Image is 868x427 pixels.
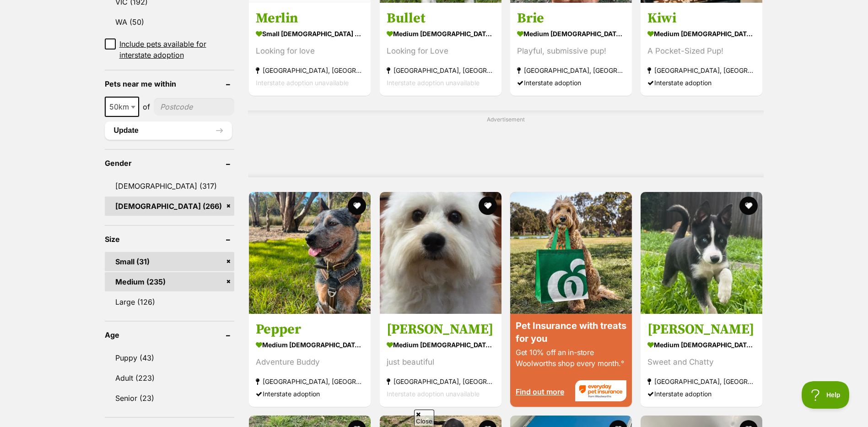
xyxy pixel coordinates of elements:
div: Looking for Love [387,45,495,57]
span: Include pets available for interstate adoption [119,38,235,60]
div: Interstate adoption [517,77,625,89]
img: Pepper - Australian Cattle Dog [249,192,371,314]
div: Looking for love [256,45,364,57]
h3: Bullet [387,10,495,27]
a: Brie medium [DEMOGRAPHIC_DATA] Dog Playful, submissive pup! [GEOGRAPHIC_DATA], [GEOGRAPHIC_DATA] ... [510,3,632,96]
strong: [GEOGRAPHIC_DATA], [GEOGRAPHIC_DATA] [256,375,364,388]
div: Sweet and Chatty [647,356,755,368]
iframe: Help Scout Beacon - Open [802,381,850,409]
header: Size [105,235,235,243]
strong: medium [DEMOGRAPHIC_DATA] Dog [647,338,755,351]
strong: medium [DEMOGRAPHIC_DATA] Dog [517,27,625,40]
strong: [GEOGRAPHIC_DATA], [GEOGRAPHIC_DATA] [517,64,625,77]
span: of [143,101,150,112]
span: Interstate adoption unavailable [387,390,480,398]
div: Playful, submissive pup! [517,45,625,57]
button: favourite [348,197,367,215]
a: Large (126) [105,292,235,312]
div: Interstate adoption [256,388,364,400]
a: Kiwi medium [DEMOGRAPHIC_DATA] Dog A Pocket-Sized Pup! [GEOGRAPHIC_DATA], [GEOGRAPHIC_DATA] Inter... [641,3,762,96]
div: Interstate adoption [647,77,755,89]
h3: Brie [517,10,625,27]
div: Interstate adoption [647,388,755,400]
header: Pets near me within [105,80,235,88]
span: Close [414,410,434,426]
h3: [PERSON_NAME] [387,321,495,338]
div: just beautiful [387,356,495,368]
strong: medium [DEMOGRAPHIC_DATA] Dog [256,338,364,351]
strong: medium [DEMOGRAPHIC_DATA] Dog [647,27,755,40]
a: Senior (23) [105,389,235,408]
a: [DEMOGRAPHIC_DATA] (266) [105,197,235,216]
a: Include pets available for interstate adoption [105,38,235,60]
div: Advertisement [248,110,763,177]
button: Update [105,121,232,140]
strong: [GEOGRAPHIC_DATA], [GEOGRAPHIC_DATA] [647,64,755,77]
a: Pepper medium [DEMOGRAPHIC_DATA] Dog Adventure Buddy [GEOGRAPHIC_DATA], [GEOGRAPHIC_DATA] Interst... [249,314,371,407]
a: Bullet medium [DEMOGRAPHIC_DATA] Dog Looking for Love [GEOGRAPHIC_DATA], [GEOGRAPHIC_DATA] Inters... [380,3,501,96]
span: Interstate adoption unavailable [387,79,480,87]
div: Adventure Buddy [256,356,364,368]
strong: [GEOGRAPHIC_DATA], [GEOGRAPHIC_DATA] [647,375,755,388]
a: [PERSON_NAME] medium [DEMOGRAPHIC_DATA] Dog just beautiful [GEOGRAPHIC_DATA], [GEOGRAPHIC_DATA] I... [380,314,501,407]
h3: Pepper [256,321,364,338]
button: favourite [740,197,758,215]
a: WA (50) [105,12,235,32]
a: Merlin small [DEMOGRAPHIC_DATA] Dog Looking for love [GEOGRAPHIC_DATA], [GEOGRAPHIC_DATA] Interst... [249,3,371,96]
strong: [GEOGRAPHIC_DATA], [GEOGRAPHIC_DATA] [387,64,495,77]
img: Tiffany - Maltese Dog [380,192,501,314]
input: postcode [154,98,235,115]
strong: small [DEMOGRAPHIC_DATA] Dog [256,27,364,40]
div: A Pocket-Sized Pup! [647,45,755,57]
h3: Kiwi [647,10,755,27]
strong: medium [DEMOGRAPHIC_DATA] Dog [387,338,495,351]
a: [PERSON_NAME] medium [DEMOGRAPHIC_DATA] Dog Sweet and Chatty [GEOGRAPHIC_DATA], [GEOGRAPHIC_DATA]... [641,314,762,407]
h3: [PERSON_NAME] [647,321,755,338]
span: Interstate adoption unavailable [256,79,349,87]
a: Puppy (43) [105,348,235,367]
header: Age [105,331,235,339]
span: 50km [105,97,139,117]
strong: medium [DEMOGRAPHIC_DATA] Dog [387,27,495,40]
header: Gender [105,159,235,167]
img: Yuki - Siberian Husky Dog [641,192,762,314]
a: Adult (223) [105,368,235,388]
span: 50km [106,100,138,113]
button: favourite [479,197,497,215]
a: Medium (235) [105,272,235,291]
a: [DEMOGRAPHIC_DATA] (317) [105,176,235,196]
strong: [GEOGRAPHIC_DATA], [GEOGRAPHIC_DATA] [256,64,364,77]
h3: Merlin [256,10,364,27]
a: Small (31) [105,252,235,271]
strong: [GEOGRAPHIC_DATA], [GEOGRAPHIC_DATA] [387,375,495,388]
